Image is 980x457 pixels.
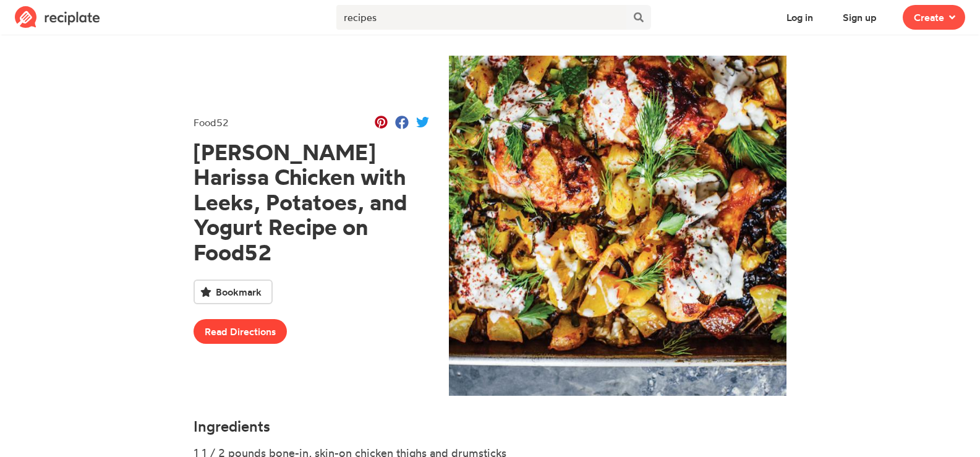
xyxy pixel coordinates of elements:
[194,115,229,130] div: Food52
[775,5,824,30] button: Log in
[194,140,429,265] h1: [PERSON_NAME] Harissa Chicken with Leeks, Potatoes, and Yogurt Recipe on Food52
[194,418,584,435] h4: Ingredients
[449,56,787,396] img: Recipe of Melissa Clark Harissa Chicken with Leeks, Potatoes, and Yogurt Recipe on Food52 by Food52
[914,10,944,25] span: Create
[336,5,626,30] input: Search
[216,284,262,299] span: Bookmark
[194,319,287,344] a: Read Directions
[15,6,100,28] img: Reciplate
[832,5,888,30] button: Sign up
[194,280,273,304] button: Bookmark
[903,5,965,30] button: Create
